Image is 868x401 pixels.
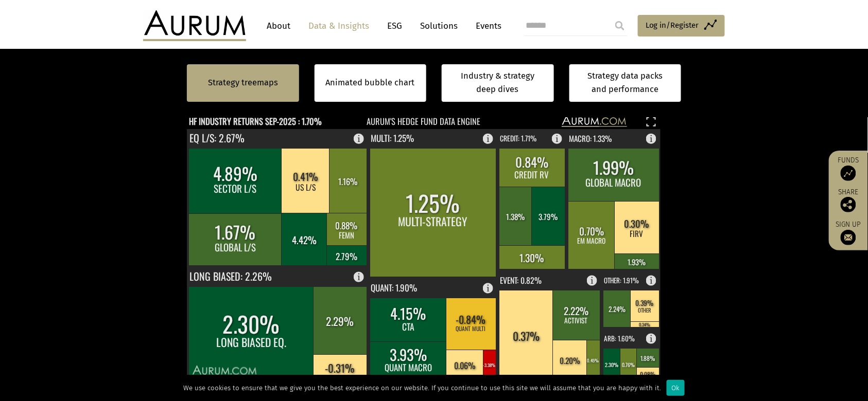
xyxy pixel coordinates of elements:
div: Ok [667,380,685,396]
span: Log in/Register [646,19,699,31]
a: Animated bubble chart [326,76,415,89]
img: Access Funds [841,166,856,181]
a: Data & Insights [303,16,374,35]
a: About [262,16,296,35]
a: Sign up [834,220,863,245]
a: Strategy data packs and performance [569,64,682,102]
img: Aurum [143,10,246,41]
a: ESG [382,16,407,35]
img: Share this post [841,197,856,212]
a: Industry & strategy deep dives [442,64,554,102]
a: Strategy treemaps [208,76,278,89]
img: Sign up to our newsletter [841,230,856,245]
a: Solutions [415,16,463,35]
a: Log in/Register [638,15,725,37]
a: Events [471,16,501,35]
a: Funds [834,156,863,181]
input: Submit [610,15,630,36]
div: Share [834,189,863,212]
